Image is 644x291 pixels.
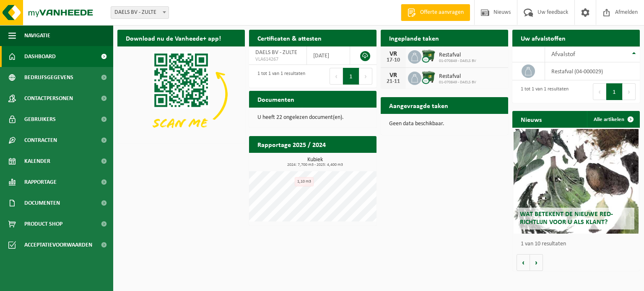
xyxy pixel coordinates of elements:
[307,46,350,65] td: [DATE]
[24,193,60,214] span: Documenten
[117,30,229,46] h2: Download nu de Vanheede+ app!
[24,172,57,193] span: Rapportage
[418,8,466,17] span: Offerte aanvragen
[530,254,543,271] button: Volgende
[24,25,50,46] span: Navigatie
[24,214,62,234] span: Product Shop
[249,30,330,46] h2: Certificaten & attesten
[517,82,569,101] div: 1 tot 1 van 1 resultaten
[24,88,73,109] span: Contactpersonen
[439,52,476,59] span: Restafval
[623,83,636,100] button: Next
[385,57,402,63] div: 17-10
[314,152,376,169] a: Bekijk rapportage
[253,157,377,167] h3: Kubiek
[587,111,639,128] a: Alle artikelen
[295,177,314,186] div: 1,10 m3
[421,49,436,63] img: WB-1100-CU
[330,68,343,85] button: Previous
[381,97,457,113] h2: Aangevraagde taken
[24,151,50,172] span: Kalender
[439,59,476,64] span: 01-070849 - DAELS BV
[439,80,476,85] span: 01-070849 - DAELS BV
[381,30,447,46] h2: Ingeplande taken
[255,49,297,56] span: DAELS BV - ZULTE
[520,211,613,226] span: Wat betekent de nieuwe RED-richtlijn voor u als klant?
[512,111,550,127] h2: Nieuws
[385,51,402,57] div: VR
[249,91,303,107] h2: Documenten
[389,121,500,127] p: Geen data beschikbaar.
[514,129,639,234] a: Wat betekent de nieuwe RED-richtlijn voor u als klant?
[606,83,623,100] button: 1
[517,254,530,271] button: Vorige
[255,56,300,63] span: VLA614267
[359,68,372,85] button: Next
[401,4,470,21] a: Offerte aanvragen
[343,68,359,85] button: 1
[253,67,305,85] div: 1 tot 1 van 1 resultaten
[117,46,245,142] img: Download de VHEPlus App
[24,130,57,151] span: Contracten
[111,7,169,18] span: DAELS BV - ZULTE
[385,72,402,79] div: VR
[111,6,169,19] span: DAELS BV - ZULTE
[249,136,334,152] h2: Rapportage 2025 / 2024
[421,70,436,85] img: WB-1100-CU
[439,73,476,80] span: Restafval
[24,234,92,255] span: Acceptatievoorwaarden
[521,241,636,247] p: 1 van 10 resultaten
[24,67,73,88] span: Bedrijfsgegevens
[593,83,606,100] button: Previous
[24,109,56,130] span: Gebruikers
[253,163,377,167] span: 2024: 7,700 m3 - 2025: 4,400 m3
[551,51,575,58] span: Afvalstof
[385,79,402,85] div: 21-11
[545,62,640,80] td: restafval (04-000029)
[24,46,56,67] span: Dashboard
[257,115,368,121] p: U heeft 22 ongelezen document(en).
[512,30,574,46] h2: Uw afvalstoffen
